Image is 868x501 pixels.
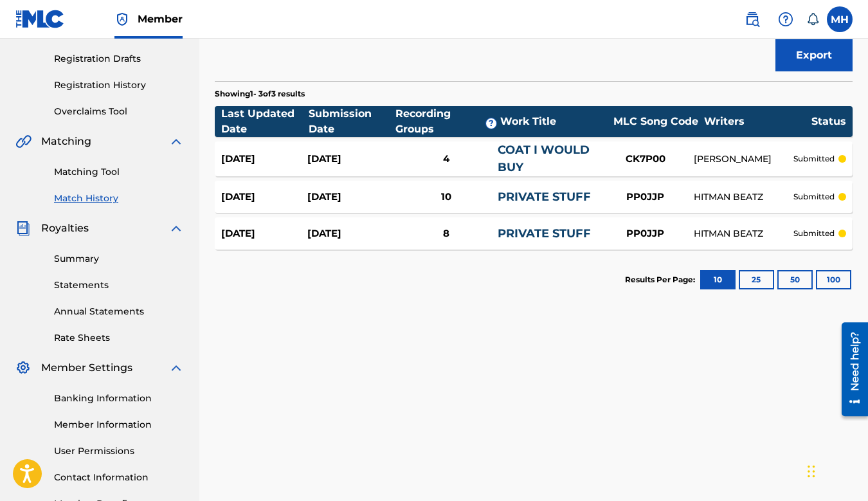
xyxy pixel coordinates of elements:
[307,152,393,167] div: [DATE]
[739,270,774,289] button: 25
[777,270,813,289] button: 50
[168,360,184,376] img: expand
[54,105,184,118] a: Overclaims Tool
[221,226,307,241] div: [DATE]
[500,114,608,129] div: Work Title
[694,190,793,204] div: HITMAN BEATZ
[804,439,868,501] iframe: Chat Widget
[597,190,694,205] div: PP0JJP
[793,228,835,239] p: submitted
[15,221,31,236] img: Royalties
[54,305,184,318] a: Annual Statements
[54,392,184,405] a: Banking Information
[138,12,183,26] span: Member
[694,227,793,241] div: HITMAN BEATZ
[307,190,393,205] div: [DATE]
[54,444,184,458] a: User Permissions
[832,318,868,421] iframe: Resource Center
[54,252,184,266] a: Summary
[221,106,309,137] div: Last Updated Date
[775,39,853,71] button: Export
[41,360,132,376] span: Member Settings
[806,13,819,26] div: Notifications
[54,192,184,205] a: Match History
[15,134,32,149] img: Matching
[394,226,498,241] div: 8
[704,114,812,129] div: Writers
[778,12,793,27] img: help
[700,270,736,289] button: 10
[827,6,853,32] div: User Menu
[221,152,307,167] div: [DATE]
[394,152,498,167] div: 4
[793,191,835,203] p: submitted
[54,78,184,92] a: Registration History
[394,190,498,205] div: 10
[498,226,591,241] a: PRIVATE STUFF
[498,143,590,174] a: COAT I WOULD BUY
[309,106,396,137] div: Submission Date
[54,165,184,179] a: Matching Tool
[54,471,184,484] a: Contact Information
[54,52,184,66] a: Registration Drafts
[41,221,89,236] span: Royalties
[816,270,851,289] button: 100
[625,274,698,286] p: Results Per Page:
[608,114,704,129] div: MLC Song Code
[808,452,815,491] div: Drag
[215,88,305,100] p: Showing 1 - 3 of 3 results
[811,114,846,129] div: Status
[168,134,184,149] img: expand
[597,152,694,167] div: CK7P00
[15,10,65,28] img: MLC Logo
[15,360,31,376] img: Member Settings
[793,153,835,165] p: submitted
[168,221,184,236] img: expand
[597,226,694,241] div: PP0JJP
[694,152,793,166] div: [PERSON_NAME]
[486,118,496,129] span: ?
[739,6,765,32] a: Public Search
[395,106,500,137] div: Recording Groups
[114,12,130,27] img: Top Rightsholder
[221,190,307,205] div: [DATE]
[54,331,184,345] a: Rate Sheets
[307,226,393,241] div: [DATE]
[54,418,184,432] a: Member Information
[498,190,591,204] a: PRIVATE STUFF
[745,12,760,27] img: search
[54,278,184,292] a: Statements
[773,6,799,32] div: Help
[41,134,91,149] span: Matching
